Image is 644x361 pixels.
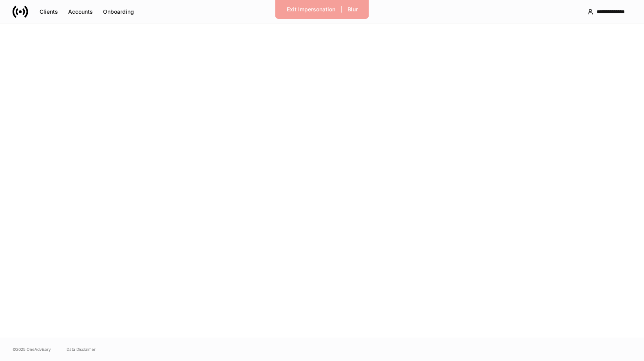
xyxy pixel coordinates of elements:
button: Blur [342,3,363,16]
button: Onboarding [98,5,139,18]
div: Clients [40,8,58,16]
button: Exit Impersonation [282,3,340,16]
span: © 2025 OneAdvisory [13,346,51,352]
div: Blur [347,5,358,13]
a: Data Disclaimer [67,346,96,352]
div: Onboarding [103,8,134,16]
div: Accounts [68,8,93,16]
button: Clients [34,5,63,18]
button: Accounts [63,5,98,18]
div: Exit Impersonation [287,5,335,13]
